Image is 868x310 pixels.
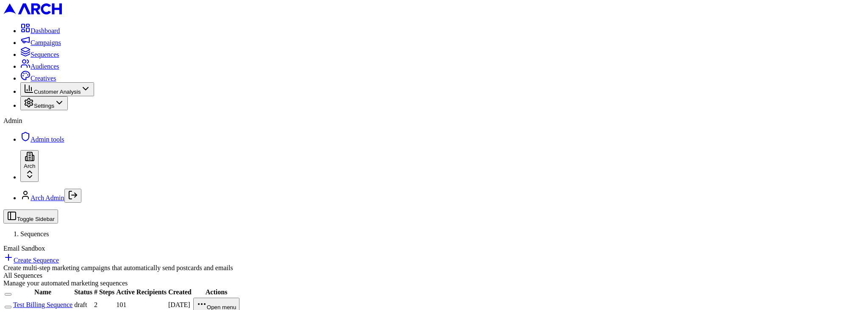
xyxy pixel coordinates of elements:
span: Sequences [31,51,59,58]
span: Arch [24,163,35,169]
button: Arch [20,150,39,182]
a: Test Billing Sequence [13,301,72,308]
th: # Steps [94,288,115,296]
a: Campaigns [20,39,61,46]
span: Admin tools [31,136,64,143]
span: Campaigns [31,39,61,46]
button: Settings [20,96,68,110]
th: Actions [193,288,240,296]
div: Admin [3,117,865,125]
span: Creatives [31,75,56,82]
th: Created [168,288,192,296]
div: All Sequences [3,272,865,279]
a: Create Sequence [3,257,59,264]
span: Audiences [31,63,59,70]
span: Toggle Sidebar [17,216,55,222]
th: Active Recipients [116,288,167,296]
button: Customer Analysis [20,82,94,96]
a: Sequences [20,51,59,58]
a: Dashboard [20,27,60,34]
div: Email Sandbox [3,245,865,252]
span: Customer Analysis [34,89,81,95]
div: Manage your automated marketing sequences [3,279,865,287]
div: draft [74,301,92,309]
th: Status [74,288,93,296]
button: Log out [64,189,81,203]
span: Settings [34,103,54,109]
span: Dashboard [31,27,60,34]
nav: breadcrumb [3,230,865,238]
a: Audiences [20,63,59,70]
a: Creatives [20,75,56,82]
button: Toggle Sidebar [3,209,58,223]
a: Admin tools [20,136,64,143]
span: Sequences [20,230,49,237]
div: Create multi-step marketing campaigns that automatically send postcards and emails [3,264,865,272]
th: Name [13,288,73,296]
a: Arch Admin [31,194,64,201]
